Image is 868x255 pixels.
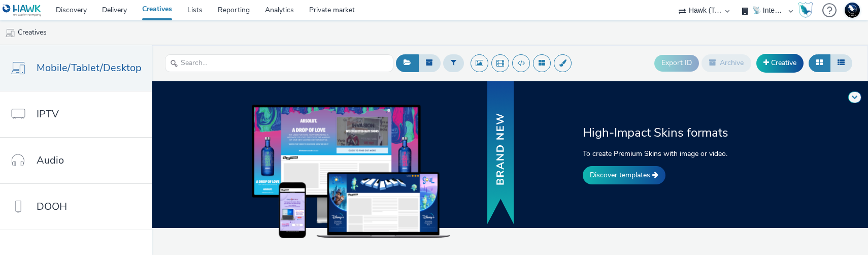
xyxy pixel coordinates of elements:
img: undefined Logo [3,4,42,17]
span: Mobile/Tablet/Desktop [37,60,142,75]
img: banner with new text [485,80,516,227]
img: example of skins on dekstop, tablet and mobile devices [252,105,450,238]
span: DOOH [37,199,67,214]
h2: High-Impact Skins formats [583,124,756,141]
a: Discover templates [583,166,665,184]
button: Table [830,54,852,72]
button: Grid [809,54,830,72]
a: Hawk Academy [798,2,817,18]
a: Creative [756,54,804,72]
img: mobile [5,28,15,38]
span: Audio [37,153,64,168]
img: Hawk Academy [798,2,813,18]
p: To create Premium Skins with image or video. [583,148,756,159]
span: IPTV [37,107,59,121]
button: Archive [702,54,751,72]
img: Support Hawk [845,3,860,18]
button: Export ID [654,55,699,71]
input: Search... [165,54,393,72]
